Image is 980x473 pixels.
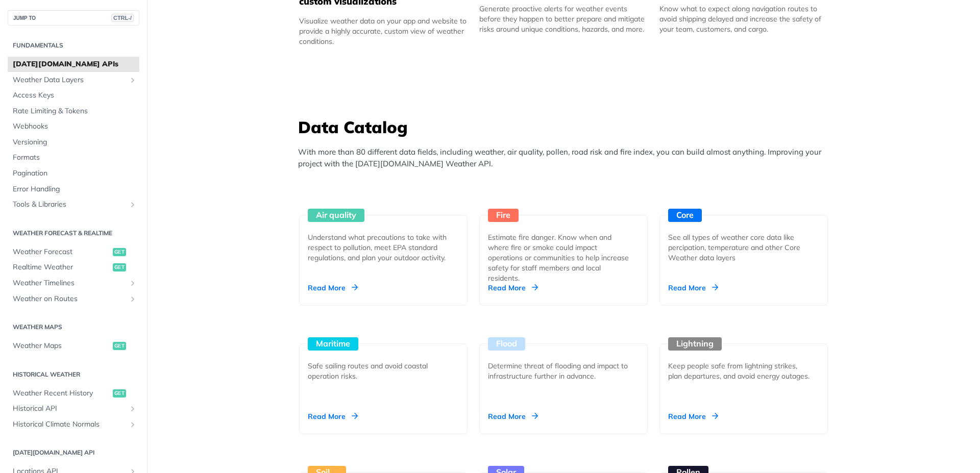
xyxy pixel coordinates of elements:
span: Access Keys [13,90,137,101]
span: Weather Data Layers [13,75,126,85]
a: Historical Climate NormalsShow subpages for Historical Climate Normals [8,417,139,432]
span: Weather on Routes [13,294,126,304]
a: Weather Forecastget [8,244,139,260]
a: Flood Determine threat of flooding and impact to infrastructure further in advance. Read More [475,306,652,434]
div: Flood [488,337,525,351]
div: Fire [488,209,519,222]
a: Access Keys [8,88,139,103]
h3: Data Catalog [298,116,834,138]
span: get [113,263,126,271]
div: Read More [668,411,718,421]
span: Webhooks [13,121,137,132]
a: Weather Recent Historyget [8,386,139,401]
button: Show subpages for Weather Data Layers [129,76,137,84]
div: Air quality [308,209,364,222]
div: Read More [668,283,718,293]
a: Weather TimelinesShow subpages for Weather Timelines [8,276,139,291]
div: Core [668,209,702,222]
a: Maritime Safe sailing routes and avoid coastal operation risks. Read More [295,306,472,434]
a: Weather Mapsget [8,338,139,354]
span: Rate Limiting & Tokens [13,106,137,116]
h2: Weather Maps [8,322,139,332]
div: Generate proactive alerts for weather events before they happen to better prepare and mitigate ri... [479,4,648,34]
span: Pagination [13,168,137,179]
span: get [113,248,126,256]
span: Versioning [13,137,137,147]
a: Air quality Understand what precautions to take with respect to pollution, meet EPA standard regu... [295,177,472,306]
a: Realtime Weatherget [8,260,139,275]
h2: [DATE][DOMAIN_NAME] API [8,448,139,457]
span: Historical Climate Normals [13,419,126,430]
h2: Weather Forecast & realtime [8,229,139,238]
span: Realtime Weather [13,262,110,272]
div: Safe sailing routes and avoid coastal operation risks. [308,361,451,381]
p: With more than 80 different data fields, including weather, air quality, pollen, road risk and fi... [298,146,834,169]
div: Maritime [308,337,358,351]
span: get [113,342,126,350]
span: CTRL-/ [111,14,134,22]
button: Show subpages for Weather Timelines [129,279,137,287]
button: Show subpages for Historical Climate Normals [129,420,137,429]
a: Versioning [8,135,139,150]
div: Read More [308,411,358,421]
a: Fire Estimate fire danger. Know when and where fire or smoke could impact operations or communiti... [475,177,652,306]
a: Webhooks [8,119,139,134]
button: JUMP TOCTRL-/ [8,10,139,26]
h2: Historical Weather [8,370,139,379]
div: Read More [308,283,358,293]
span: [DATE][DOMAIN_NAME] APIs [13,59,137,69]
span: get [113,389,126,397]
a: Core See all types of weather core data like percipation, temperature and other Core Weather data... [655,177,832,306]
span: Formats [13,153,137,163]
div: Know what to expect along navigation routes to avoid shipping delayed and increase the safety of ... [659,4,828,34]
button: Show subpages for Weather on Routes [129,295,137,303]
a: [DATE][DOMAIN_NAME] APIs [8,57,139,72]
span: Error Handling [13,184,137,194]
button: Show subpages for Tools & Libraries [129,201,137,209]
a: Rate Limiting & Tokens [8,104,139,119]
a: Formats [8,150,139,165]
div: Read More [488,283,538,293]
h2: Fundamentals [8,41,139,50]
a: Error Handling [8,182,139,197]
a: Pagination [8,166,139,181]
div: Keep people safe from lightning strikes, plan departures, and avoid energy outages. [668,361,811,381]
span: Weather Timelines [13,278,126,288]
a: Lightning Keep people safe from lightning strikes, plan departures, and avoid energy outages. Rea... [655,306,832,434]
div: Read More [488,411,538,421]
div: Estimate fire danger. Know when and where fire or smoke could impact operations or communities to... [488,232,631,283]
div: Understand what precautions to take with respect to pollution, meet EPA standard regulations, and... [308,232,451,263]
span: Weather Forecast [13,247,110,257]
span: Weather Recent History [13,388,110,399]
button: Show subpages for Historical API [129,405,137,413]
span: Weather Maps [13,341,110,351]
a: Weather on RoutesShow subpages for Weather on Routes [8,291,139,307]
div: Lightning [668,337,722,351]
div: See all types of weather core data like percipation, temperature and other Core Weather data layers [668,232,811,263]
a: Tools & LibrariesShow subpages for Tools & Libraries [8,197,139,212]
span: Historical API [13,404,126,414]
div: Determine threat of flooding and impact to infrastructure further in advance. [488,361,631,381]
span: Tools & Libraries [13,200,126,210]
div: Visualize weather data on your app and website to provide a highly accurate, custom view of weath... [299,16,468,46]
a: Weather Data LayersShow subpages for Weather Data Layers [8,72,139,88]
a: Historical APIShow subpages for Historical API [8,401,139,416]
